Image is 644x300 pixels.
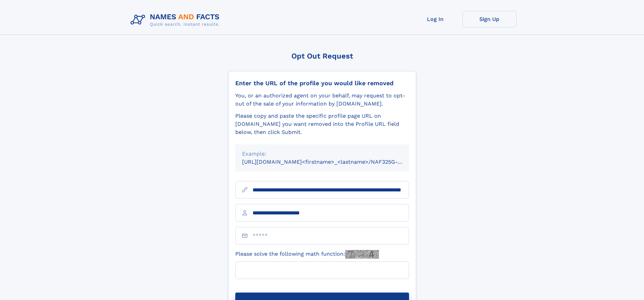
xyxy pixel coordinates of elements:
[228,52,416,60] div: Opt Out Request
[235,79,409,87] div: Enter the URL of the profile you would like removed
[242,159,422,165] small: [URL][DOMAIN_NAME]<firstname>_<lastname>/NAF325G-xxxxxxxx
[242,150,402,158] div: Example:
[408,11,462,27] a: Log In
[235,250,379,259] label: Please solve the following math function:
[235,92,409,108] div: You, or an authorized agent on your behalf, may request to opt-out of the sale of your informatio...
[128,11,225,29] img: Logo Names and Facts
[462,11,517,27] a: Sign Up
[235,112,409,136] div: Please copy and paste the specific profile page URL on [DOMAIN_NAME] you want removed into the Pr...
